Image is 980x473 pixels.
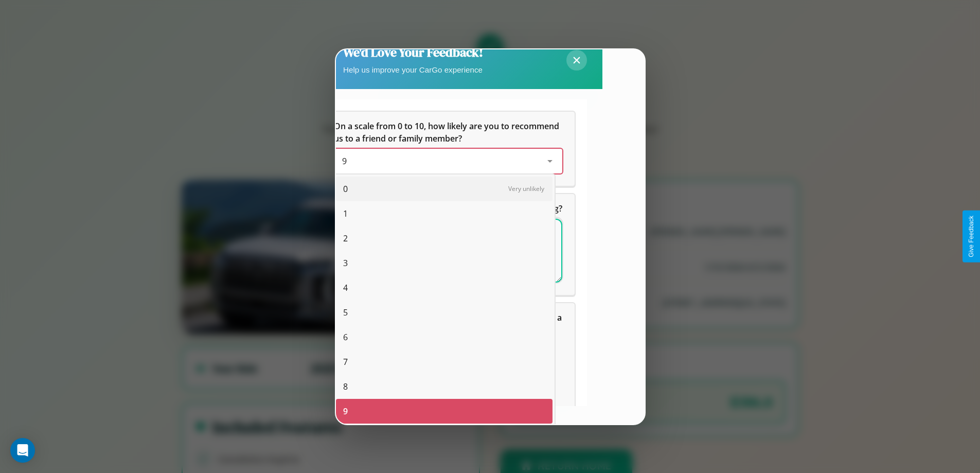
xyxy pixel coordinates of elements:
[508,184,544,193] span: Very unlikely
[336,349,553,374] div: 7
[343,380,348,393] span: 8
[334,120,561,144] span: On a scale from 0 to 10, how likely are you to recommend us to a friend or family member?
[343,331,348,343] span: 6
[968,216,975,257] div: Give Feedback
[343,356,348,368] span: 7
[342,155,347,167] span: 9
[334,149,562,173] div: On a scale from 0 to 10, how likely are you to recommend us to a friend or family member?
[343,257,348,269] span: 3
[334,120,562,145] h5: On a scale from 0 to 10, how likely are you to recommend us to a friend or family member?
[336,374,553,399] div: 8
[334,312,564,336] span: Which of the following features do you value the most in a vehicle?
[343,405,348,417] span: 9
[336,399,553,424] div: 9
[336,177,553,201] div: 0
[336,275,553,300] div: 4
[336,325,553,349] div: 6
[334,203,562,214] span: What can we do to make your experience more satisfying?
[343,306,348,319] span: 5
[343,183,348,195] span: 0
[343,44,483,61] h2: We'd Love Your Feedback!
[343,282,348,294] span: 4
[336,201,553,226] div: 1
[10,438,35,463] div: Open Intercom Messenger
[343,232,348,244] span: 2
[343,63,483,77] p: Help us improve your CarGo experience
[336,300,553,325] div: 5
[336,251,553,275] div: 3
[322,112,575,186] div: On a scale from 0 to 10, how likely are you to recommend us to a friend or family member?
[336,424,553,448] div: 10
[336,226,553,251] div: 2
[343,207,348,220] span: 1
